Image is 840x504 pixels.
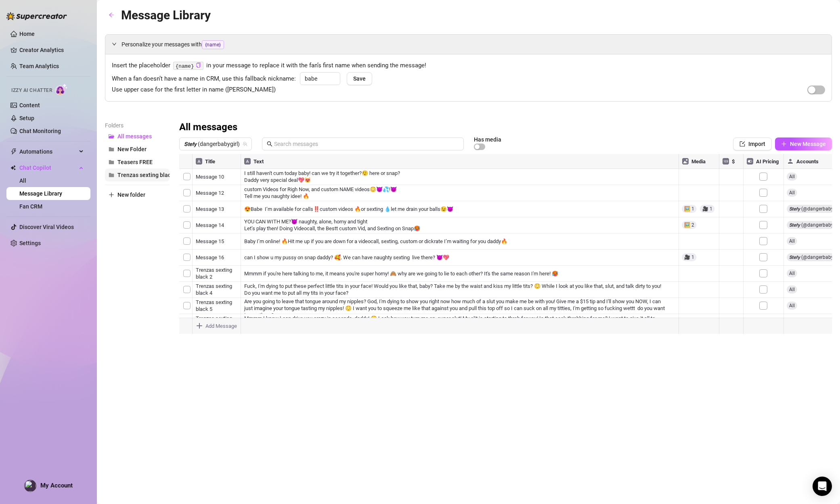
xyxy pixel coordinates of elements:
[112,42,117,46] span: expanded
[109,192,114,198] span: plus
[19,203,42,210] a: Fan CRM
[19,44,84,56] a: Creator Analytics
[40,482,73,489] span: My Account
[790,141,826,147] span: New Message
[105,35,832,54] div: Personalize your messages with{name}
[117,192,145,198] span: New folder
[813,477,832,496] div: Open Intercom Messenger
[109,146,114,152] span: folder
[19,31,35,37] a: Home
[105,130,170,143] button: All messages
[775,137,832,150] button: New Message
[105,121,170,130] article: Folders
[109,12,114,18] span: arrow-left
[347,72,372,85] button: Save
[105,143,170,156] button: New Folder
[733,137,772,150] button: Import
[781,141,787,147] span: plus
[353,75,366,82] span: Save
[11,87,52,94] span: Izzy AI Chatter
[19,177,26,184] a: All
[105,169,170,181] button: Trenzas sexting black
[55,83,68,95] img: AI Chatter
[19,190,62,197] a: Message Library
[117,146,147,152] span: New Folder
[109,172,114,178] span: folder
[274,140,459,148] input: Search messages
[19,161,77,174] span: Chat Copilot
[117,172,174,178] span: Trenzas sexting black
[109,159,114,165] span: folder
[109,133,114,139] span: folder-open
[112,85,276,95] span: Use upper case for the first letter in name ([PERSON_NAME])
[105,156,170,169] button: Teasers FREE
[121,40,825,49] span: Personalize your messages with
[243,142,247,146] span: team
[179,121,237,134] h3: All messages
[19,63,59,69] a: Team Analytics
[121,6,211,25] article: Message Library
[117,159,153,165] span: Teasers FREE
[184,138,247,150] span: 𝙎𝙩𝙚𝙛𝙮 (dangerbabygirl)
[112,61,825,71] span: Insert the placeholder in your message to replace it with the fan’s first name when sending the m...
[196,62,201,69] button: Click to Copy
[19,102,40,108] a: Content
[19,128,61,134] a: Chat Monitoring
[19,115,34,121] a: Setup
[196,62,201,68] span: copy
[19,240,41,246] a: Settings
[267,141,272,147] span: search
[10,165,16,171] img: Chat Copilot
[25,480,36,492] img: profilePics%2Fqht6QgC3YSM5nHrYR1G2uRKaphB3.jpeg
[202,40,224,49] span: {name}
[748,141,765,147] span: Import
[173,62,203,70] code: {name}
[117,133,152,140] span: All messages
[112,74,296,84] span: When a fan doesn’t have a name in CRM, use this fallback nickname:
[474,137,501,142] article: Has media
[105,188,170,201] button: New folder
[6,12,67,20] img: logo-BBDzfeDw.svg
[19,145,77,158] span: Automations
[19,224,74,230] a: Discover Viral Videos
[739,141,745,147] span: import
[10,148,17,155] span: thunderbolt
